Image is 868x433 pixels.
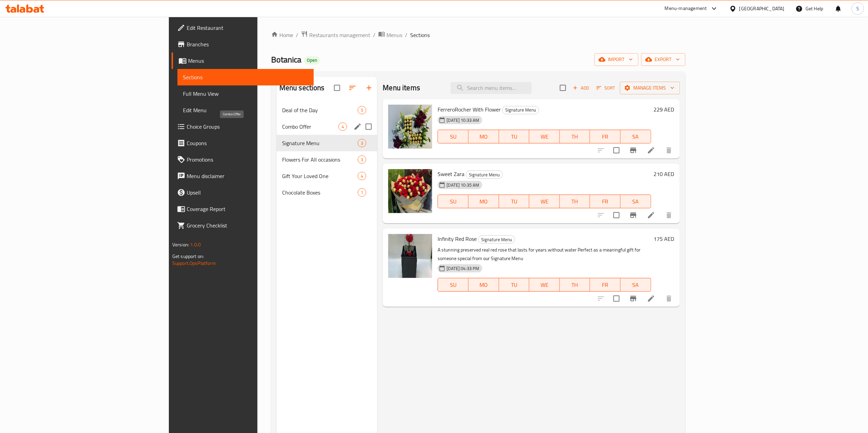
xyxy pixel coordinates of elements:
span: Select section [556,81,570,95]
span: FerreroRocher With Flower [438,104,501,115]
span: Combo Offer [282,122,339,131]
nav: breadcrumb [271,31,685,39]
span: Branches [187,40,308,48]
a: Edit menu item [647,294,655,303]
span: 4 [358,173,366,179]
div: Chocolate Boxes1 [277,184,378,201]
h6: 210 AED [654,169,674,179]
button: export [641,53,685,66]
button: MO [468,278,499,292]
a: Menus [378,31,402,39]
div: Flowers For All occasions3 [277,151,378,168]
button: FR [590,278,621,292]
button: WE [529,195,560,208]
a: Menu disclaimer [172,168,314,184]
a: Sections [177,69,314,85]
span: Infinity Red Rose [438,234,477,244]
span: Signature Menu [466,171,502,179]
span: Sections [410,31,430,39]
button: delete [661,142,677,159]
nav: Menu sections [277,99,378,203]
span: Select all sections [330,81,344,95]
span: Add item [570,83,592,93]
span: Promotions [187,155,308,164]
span: Sort [597,84,615,92]
a: Coupons [172,135,314,151]
a: Promotions [172,151,314,168]
span: export [647,55,680,64]
span: TH [563,197,588,207]
span: Upsell [187,188,308,197]
span: MO [471,197,496,207]
span: Menu disclaimer [187,172,308,180]
div: items [358,188,366,197]
div: Combo Offer4edit [277,118,378,135]
h6: 175 AED [654,234,674,244]
div: Signature Menu [282,139,358,147]
span: TU [502,197,527,207]
button: delete [661,290,677,307]
img: Infinity Red Rose [388,234,432,278]
span: MO [471,132,496,142]
div: Deal of the Day [282,106,358,114]
span: 1.0.0 [190,240,201,249]
button: Branch-specific-item [625,290,641,307]
span: Chocolate Boxes [282,188,358,197]
h2: Menu items [383,83,420,93]
span: Add [572,84,590,92]
span: Version: [172,240,189,249]
span: TH [563,132,588,142]
button: SU [438,130,468,143]
input: search [451,82,532,94]
span: 4 [339,124,347,130]
div: [GEOGRAPHIC_DATA] [739,5,785,12]
span: [DATE] 10:33 AM [444,117,482,124]
a: Branches [172,36,314,52]
button: SU [438,278,468,292]
span: TH [563,280,588,290]
span: Signature Menu [478,236,515,244]
div: Signature Menu3 [277,135,378,151]
div: Menu-management [665,4,707,13]
span: Manage items [625,84,674,92]
div: items [338,122,347,131]
li: / [373,31,375,39]
button: SA [621,130,651,143]
span: SA [623,280,648,290]
span: WE [532,132,557,142]
a: Choice Groups [172,118,314,135]
button: edit [352,121,363,132]
span: Coupons [187,139,308,147]
div: Signature Menu [478,235,515,244]
span: SU [441,197,465,207]
span: Coverage Report [187,205,308,213]
span: 5 [358,107,366,114]
span: Menus [386,31,402,39]
span: [DATE] 04:33 PM [444,265,482,272]
span: FR [593,280,618,290]
button: TU [499,278,530,292]
span: [DATE] 10:35 AM [444,182,482,188]
button: Add section [361,80,377,96]
span: S [856,5,859,12]
button: FR [590,130,621,143]
div: items [358,139,366,147]
span: Menus [188,57,308,65]
button: TU [499,130,530,143]
button: WE [529,278,560,292]
button: TH [560,130,590,143]
span: Select to update [609,208,624,222]
button: Manage items [620,82,680,94]
span: SU [441,132,465,142]
li: / [405,31,407,39]
a: Grocery Checklist [172,217,314,234]
a: Edit menu item [647,146,655,154]
button: TH [560,278,590,292]
a: Full Menu View [177,85,314,102]
button: MO [468,195,499,208]
button: Add [570,83,592,93]
span: Select to update [609,291,624,306]
span: TU [502,280,527,290]
span: Sort sections [344,80,361,96]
